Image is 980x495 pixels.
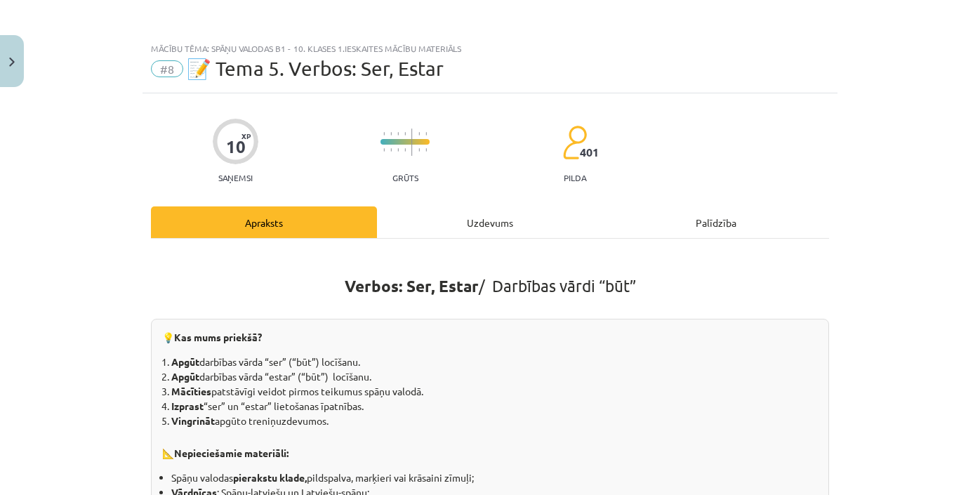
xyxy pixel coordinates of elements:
[564,173,586,183] p: pilda
[418,148,420,152] img: icon-short-line-57e1e144782c952c97e751825c79c345078a6d821885a25fce030b3d8c18986b.svg
[241,132,251,140] span: XP
[383,132,385,136] img: icon-short-line-57e1e144782c952c97e751825c79c345078a6d821885a25fce030b3d8c18986b.svg
[171,355,199,368] strong: Apgūt
[226,137,246,157] div: 10
[404,148,406,152] img: icon-short-line-57e1e144782c952c97e751825c79c345078a6d821885a25fce030b3d8c18986b.svg
[171,384,818,399] li: patstāvīgi veidot pirmos teikumus spāņu valodā.
[162,435,818,462] p: 📐
[151,251,829,315] h1: / Darbības vārdi “būt”
[9,58,15,67] img: icon-close-lesson-0947bae3869378f0d4975bcd49f059093ad1ed9edebbc8119c70593378902aed.svg
[171,414,818,428] li: apgūto treniņuzdevumos.
[171,470,818,485] li: Spāņu valodas pildspalva, marķieri vai krāsaini zīmuļi;
[162,330,818,346] p: 💡
[603,206,829,238] div: Palīdzība
[174,331,262,343] b: Kas mums priekšā?
[392,173,418,183] p: Grūts
[383,148,385,152] img: icon-short-line-57e1e144782c952c97e751825c79c345078a6d821885a25fce030b3d8c18986b.svg
[418,132,420,136] img: icon-short-line-57e1e144782c952c97e751825c79c345078a6d821885a25fce030b3d8c18986b.svg
[397,132,399,136] img: icon-short-line-57e1e144782c952c97e751825c79c345078a6d821885a25fce030b3d8c18986b.svg
[171,399,818,414] li: “ser” un “estar” lietošanas īpatnības.
[425,148,427,152] img: icon-short-line-57e1e144782c952c97e751825c79c345078a6d821885a25fce030b3d8c18986b.svg
[171,369,818,384] li: darbības vārda “estar” (“būt”) locīšanu.
[580,146,599,159] span: 401
[187,57,444,80] span: 📝 Tema 5. Verbos: Ser, Estar
[151,60,183,77] span: #8
[390,132,392,136] img: icon-short-line-57e1e144782c952c97e751825c79c345078a6d821885a25fce030b3d8c18986b.svg
[151,206,377,238] div: Apraksts
[171,400,204,412] strong: Izprast
[397,148,399,152] img: icon-short-line-57e1e144782c952c97e751825c79c345078a6d821885a25fce030b3d8c18986b.svg
[171,385,211,397] strong: Mācīties
[411,128,413,156] img: icon-long-line-d9ea69661e0d244f92f715978eff75569469978d946b2353a9bb055b3ed8787d.svg
[233,471,307,484] strong: pierakstu klade,
[404,132,406,136] img: icon-short-line-57e1e144782c952c97e751825c79c345078a6d821885a25fce030b3d8c18986b.svg
[151,44,829,53] div: Mācību tēma: Spāņu valodas b1 - 10. klases 1.ieskaites mācību materiāls
[562,125,587,160] img: students-c634bb4e5e11cddfef0936a35e636f08e4e9abd3cc4e673bd6f9a4125e45ecb1.svg
[171,355,818,369] li: darbības vārda “ser” (“būt”) locīšanu.
[345,276,479,296] strong: Verbos: Ser, Estar
[213,173,258,183] p: Saņemsi
[377,206,603,238] div: Uzdevums
[390,148,392,152] img: icon-short-line-57e1e144782c952c97e751825c79c345078a6d821885a25fce030b3d8c18986b.svg
[171,370,199,383] strong: Apgūt
[171,414,215,427] strong: Vingrināt
[425,132,427,136] img: icon-short-line-57e1e144782c952c97e751825c79c345078a6d821885a25fce030b3d8c18986b.svg
[174,447,289,459] b: Nepieciešamie materiāli:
